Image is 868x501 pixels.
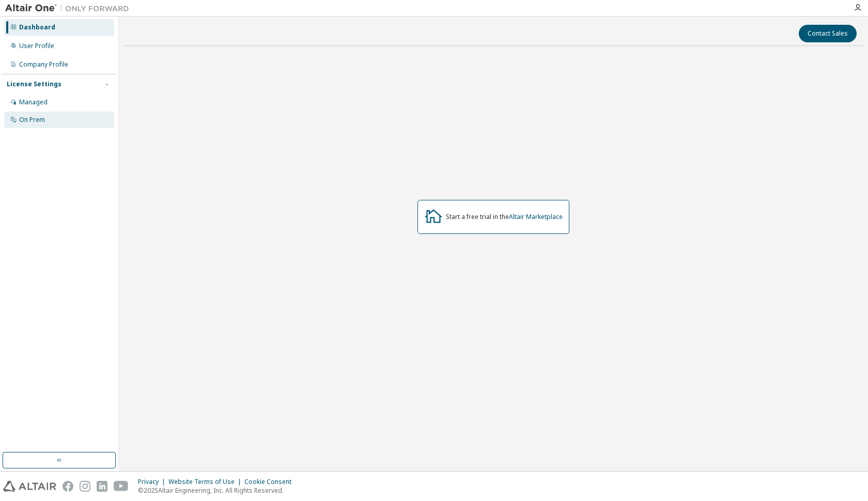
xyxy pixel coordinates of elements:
button: Contact Sales [799,25,857,42]
div: License Settings [7,80,61,88]
div: Dashboard [19,23,55,32]
div: Cookie Consent [244,478,298,486]
div: Company Profile [19,60,68,69]
div: Privacy [138,478,168,486]
div: Website Terms of Use [168,478,244,486]
p: © 2025 Altair Engineering, Inc. All Rights Reserved. [138,486,298,495]
img: Altair One [5,3,134,13]
img: facebook.svg [63,481,73,492]
img: linkedin.svg [97,481,107,492]
div: Start a free trial in the [446,213,563,221]
div: Managed [19,98,48,106]
a: Altair Marketplace [509,212,563,221]
img: altair_logo.svg [3,481,56,492]
img: youtube.svg [114,481,129,492]
div: On Prem [19,116,45,124]
img: instagram.svg [80,481,90,492]
div: User Profile [19,42,54,50]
